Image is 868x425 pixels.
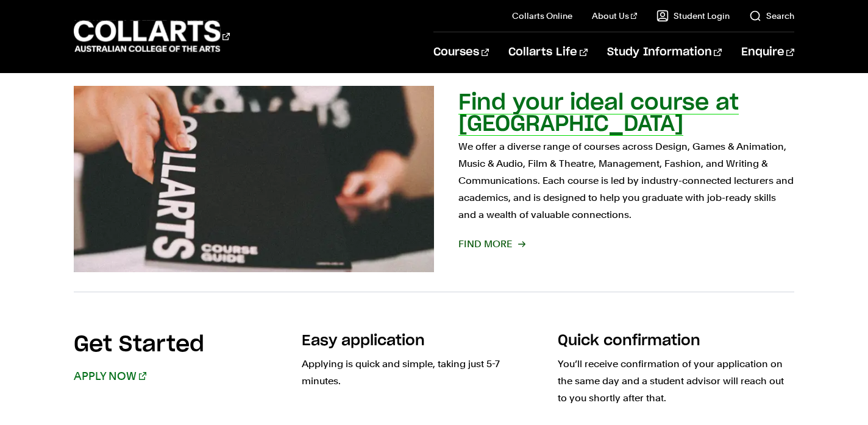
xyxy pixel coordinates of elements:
h2: Get Started [74,331,204,358]
p: We offer a diverse range of courses across Design, Games & Animation, Music & Audio, Film & Theat... [458,138,794,223]
span: Find More [458,236,524,253]
a: Find your ideal course at [GEOGRAPHIC_DATA] We offer a diverse range of courses across Design, Ga... [74,86,794,272]
h3: Quick confirmation [558,331,794,351]
h3: Easy application [302,331,538,351]
a: APPLY NOW [74,370,146,382]
p: Applying is quick and simple, taking just 5-7 minutes. [302,356,538,390]
div: Go to homepage [74,19,230,54]
a: Search [749,10,794,22]
a: About Us [592,10,637,22]
a: Courses [433,32,489,72]
a: Student Login [656,10,730,22]
a: Collarts Online [512,10,572,22]
a: Collarts Life [508,32,587,72]
a: Study Information [607,32,722,72]
p: You’ll receive confirmation of your application on the same day and a student advisor will reach ... [558,356,794,407]
h2: Find your ideal course at [GEOGRAPHIC_DATA] [458,92,739,135]
a: Enquire [741,32,794,72]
